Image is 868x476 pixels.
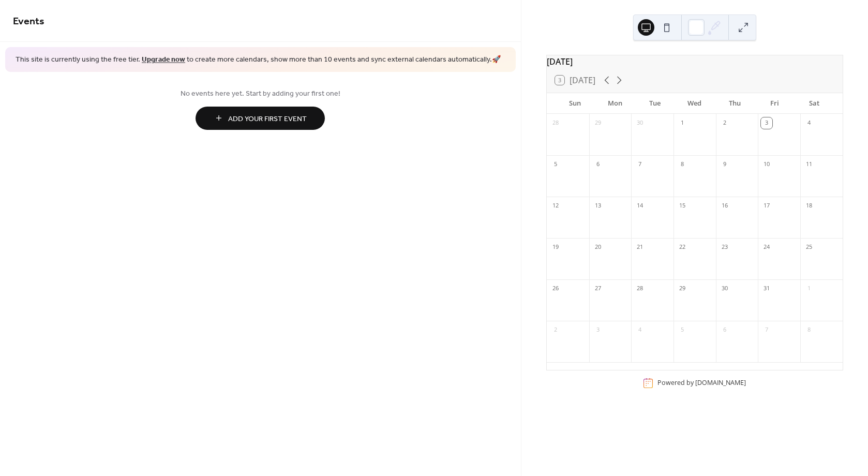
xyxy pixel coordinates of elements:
span: Add Your First Event [228,113,307,124]
span: Events [13,11,44,32]
div: Sat [795,93,834,114]
div: 11 [803,159,815,170]
div: 14 [634,200,646,212]
div: 6 [592,159,604,170]
div: 20 [592,242,604,253]
div: 9 [719,159,730,170]
div: 23 [719,242,730,253]
span: No events here yet. Start by adding your first one! [13,88,508,99]
div: 2 [550,324,561,336]
div: 15 [677,200,688,212]
div: 8 [677,159,688,170]
span: This site is currently using the free tier. to create more calendars, show more than 10 events an... [16,55,501,65]
div: 30 [719,283,730,294]
div: [DATE] [547,55,843,68]
div: 16 [719,200,730,212]
div: 28 [550,117,561,129]
div: Wed [675,93,714,114]
div: 22 [677,242,688,253]
div: 13 [592,200,604,212]
div: 10 [761,159,772,170]
div: 24 [761,242,772,253]
div: 3 [592,324,604,336]
div: 12 [550,200,561,212]
div: 5 [550,159,561,170]
div: 29 [677,283,688,294]
div: 1 [803,283,815,294]
div: 4 [803,117,815,129]
div: 21 [634,242,646,253]
div: 4 [634,324,646,336]
a: [DOMAIN_NAME] [695,378,746,387]
div: 7 [634,159,646,170]
div: 5 [677,324,688,336]
div: 31 [761,283,772,294]
div: 28 [634,283,646,294]
div: Powered by [657,378,746,387]
div: Sun [555,93,595,114]
div: Thu [714,93,754,114]
div: 17 [761,200,772,212]
div: 26 [550,283,561,294]
div: 2 [719,117,730,129]
a: Upgrade now [142,53,185,67]
button: Add Your First Event [196,107,325,130]
div: 1 [677,117,688,129]
div: 6 [719,324,730,336]
div: 27 [592,283,604,294]
div: Tue [635,93,675,114]
div: Mon [595,93,635,114]
div: Fri [755,93,795,114]
div: 29 [592,117,604,129]
a: Add Your First Event [13,107,508,130]
div: 8 [803,324,815,336]
div: 18 [803,200,815,212]
div: 3 [761,117,772,129]
div: 7 [761,324,772,336]
div: 30 [634,117,646,129]
div: 19 [550,242,561,253]
div: 25 [803,242,815,253]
